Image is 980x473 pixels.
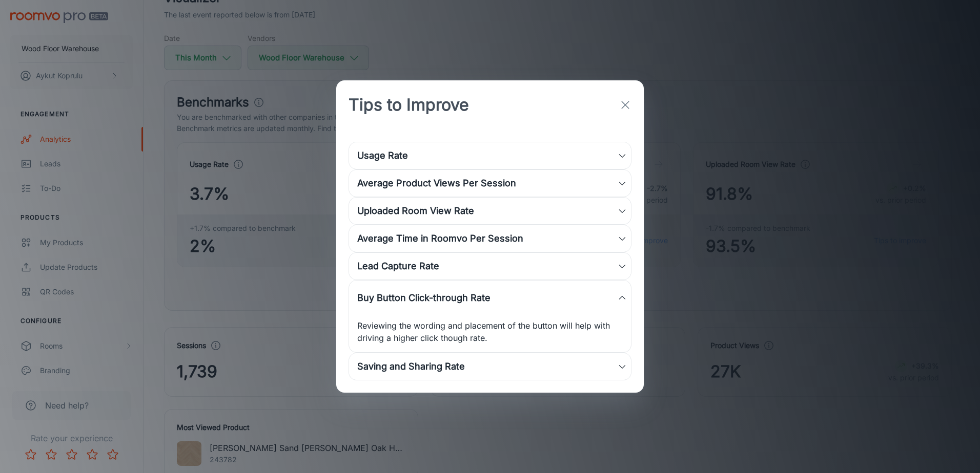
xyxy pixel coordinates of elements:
[357,204,618,218] div: Uploaded Room View Rate
[357,231,618,246] div: Average Time in Roomvo Per Session
[349,281,631,315] div: Buy Button Click-through Rate
[336,80,481,130] h2: Tips to Improve
[349,225,631,252] div: Average Time in Roomvo Per Session
[357,148,618,163] div: Usage Rate
[357,319,623,344] p: Reviewing the wording and placement of the button will help with driving a higher click though rate.
[349,353,631,380] div: Saving and Sharing Rate
[357,259,618,273] div: Lead Capture Rate
[349,198,631,224] div: Uploaded Room View Rate
[357,359,618,374] div: Saving and Sharing Rate
[349,142,631,169] div: Usage Rate
[349,170,631,197] div: Average Product Views Per Session
[349,253,631,279] div: Lead Capture Rate
[357,291,618,305] div: Buy Button Click-through Rate
[357,176,618,190] div: Average Product Views Per Session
